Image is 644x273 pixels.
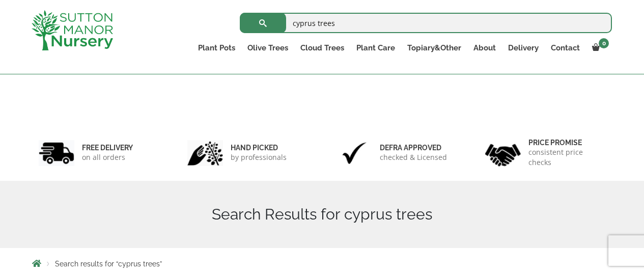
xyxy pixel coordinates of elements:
[401,41,467,55] a: Topiary&Other
[32,205,612,224] h1: Search Results for cyprus trees
[231,143,287,152] h6: hand picked
[502,41,545,55] a: Delivery
[350,41,401,55] a: Plant Care
[599,38,609,48] span: 0
[528,138,606,147] h6: Price promise
[337,140,372,166] img: 3.jpg
[187,140,223,166] img: 2.jpg
[192,41,241,55] a: Plant Pots
[586,41,612,55] a: 0
[32,259,612,267] nav: Breadcrumbs
[294,41,350,55] a: Cloud Trees
[39,140,74,166] img: 1.jpg
[485,138,521,169] img: 4.jpg
[55,260,162,268] span: Search results for “cyprus trees”
[231,152,287,162] p: by professionals
[467,41,502,55] a: About
[240,13,612,33] input: Search...
[82,143,133,152] h6: FREE DELIVERY
[32,10,113,50] img: logo
[241,41,294,55] a: Olive Trees
[82,152,133,162] p: on all orders
[380,152,447,162] p: checked & Licensed
[545,41,586,55] a: Contact
[380,143,447,152] h6: Defra approved
[528,147,606,168] p: consistent price checks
